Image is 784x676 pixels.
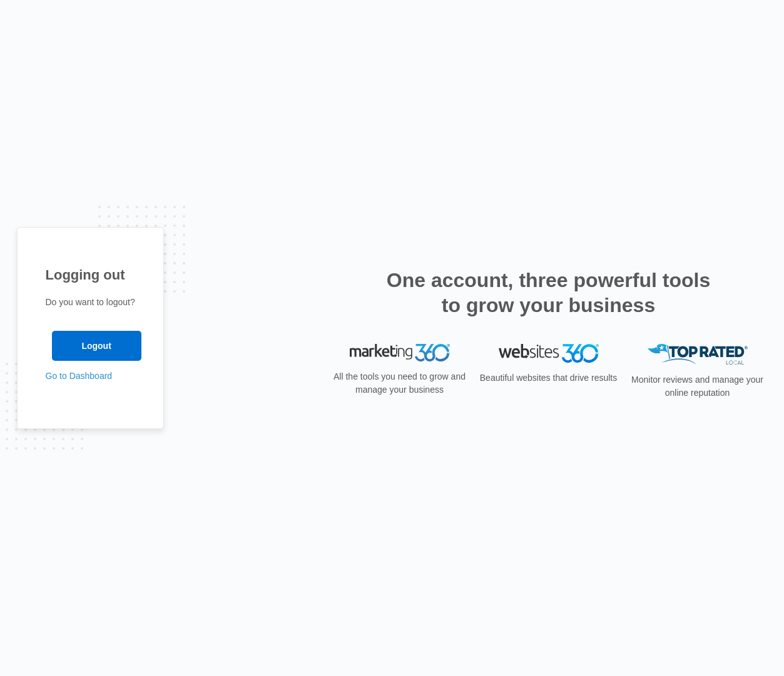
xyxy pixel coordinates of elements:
[648,344,748,365] img: Top Rated Local
[628,373,768,400] p: Monitor reviews and manage your online reputation
[499,344,599,362] img: Websites 360
[46,265,135,285] h1: Logging out
[46,371,113,381] a: Go to Dashboard
[383,268,715,318] h2: One account, three powerful tools to grow your business
[330,370,470,396] p: All the tools you need to grow and manage your business
[350,344,450,361] img: Marketing 360
[52,331,141,361] input: Logout
[479,371,619,385] p: Beautiful websites that drive results
[46,296,135,309] p: Do you want to logout?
